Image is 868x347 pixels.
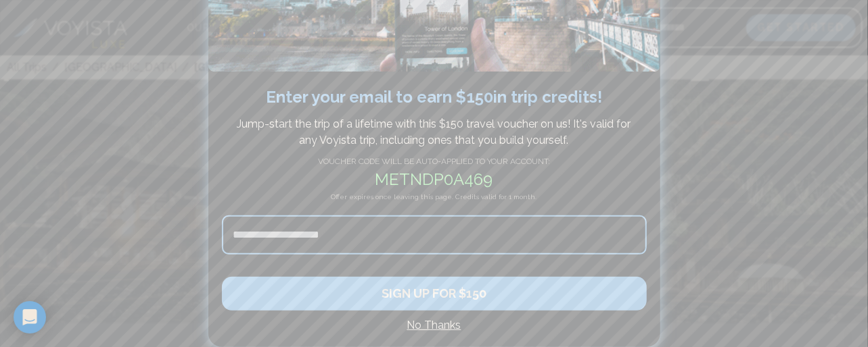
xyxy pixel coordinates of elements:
h2: metndp0a469 [222,167,647,192]
h2: Enter your email to earn $ 150 in trip credits ! [222,85,647,109]
p: Jump-start the trip of a lifetime with this $ 150 travel voucher on us! It's valid for any Voyist... [229,116,640,149]
h4: VOUCHER CODE WILL BE AUTO-APPLIED TO YOUR ACCOUNT: [222,155,647,167]
button: SIGN UP FOR $150 [222,277,647,311]
h4: Offer expires once leaving this page. Credits valid for 1 month. [222,192,647,215]
div: Open Intercom Messenger [14,301,46,333]
h4: No Thanks [222,317,647,333]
